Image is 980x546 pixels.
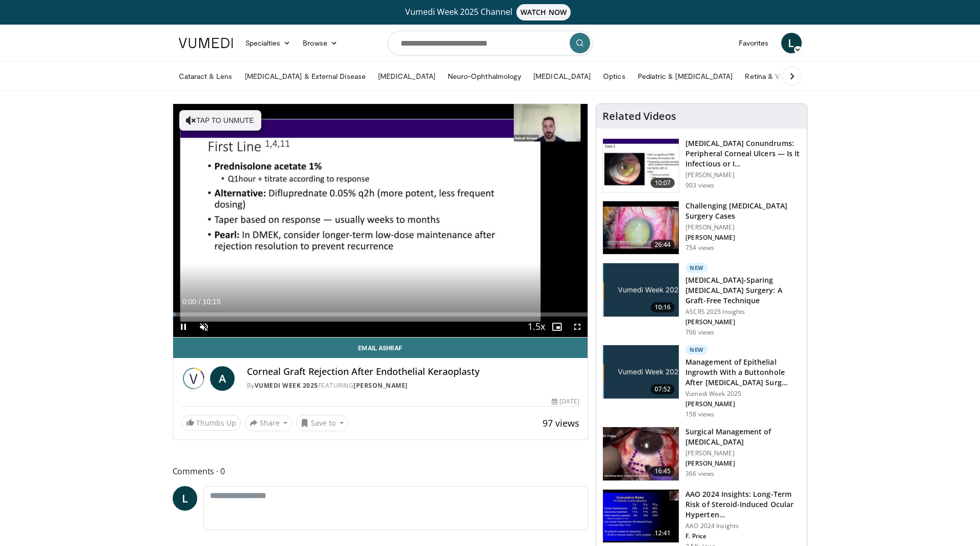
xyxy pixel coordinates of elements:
[685,390,801,398] p: Vumedi Week 2025
[603,490,679,543] img: d1bebadf-5ef8-4c82-bd02-47cdd9740fa5.150x105_q85_crop-smart_upscale.jpg
[202,298,220,306] span: 10:15
[388,31,593,55] input: Search topics, interventions
[194,317,214,337] button: Unmute
[372,66,442,87] a: [MEDICAL_DATA]
[685,234,801,242] p: [PERSON_NAME]
[552,397,579,406] div: [DATE]
[651,240,675,250] span: 26:44
[353,381,408,390] a: [PERSON_NAME]
[685,275,801,306] h3: [MEDICAL_DATA]-Sparing [MEDICAL_DATA] Surgery: A Graft-Free Technique
[739,66,808,87] a: Retina & Vitreous
[173,104,588,338] video-js: Video Player
[651,178,675,188] span: 10:07
[173,312,588,317] div: Progress Bar
[603,201,679,255] img: 05a6f048-9eed-46a7-93e1-844e43fc910c.150x105_q85_crop-smart_upscale.jpg
[651,466,675,476] span: 16:45
[685,400,801,408] p: [PERSON_NAME]
[173,66,239,87] a: Cataract & Lens
[297,33,344,53] a: Browse
[442,66,527,87] a: Neuro-Ophthalmology
[179,110,261,131] button: Tap to unmute
[685,410,714,418] p: 158 views
[603,345,679,398] img: af7cb505-fca8-4258-9910-2a274f8a3ee4.jpg.150x105_q85_crop-smart_upscale.jpg
[199,298,201,306] span: /
[296,415,348,431] button: Save to
[526,317,547,337] button: Playback Rate
[173,317,194,337] button: Pause
[685,171,801,179] p: [PERSON_NAME]
[685,449,801,457] p: [PERSON_NAME]
[602,201,801,255] a: 26:44 Challenging [MEDICAL_DATA] Surgery Cases [PERSON_NAME] [PERSON_NAME] 754 views
[685,318,801,326] p: [PERSON_NAME]
[733,33,775,53] a: Favorites
[651,302,675,312] span: 10:16
[245,415,293,431] button: Share
[210,366,235,391] a: A
[247,366,580,377] h4: Corneal Graft Rejection After Endothelial Keraoplasty
[685,427,801,447] h3: Surgical Management of [MEDICAL_DATA]
[651,384,675,394] span: 07:52
[685,470,714,478] p: 366 views
[603,263,679,317] img: e2db3364-8554-489a-9e60-297bee4c90d2.jpg.150x105_q85_crop-smart_upscale.jpg
[602,263,801,337] a: 10:16 New [MEDICAL_DATA]-Sparing [MEDICAL_DATA] Surgery: A Graft-Free Technique ASCRS 2025 Insigh...
[685,328,714,337] p: 766 views
[180,4,800,20] a: Vumedi Week 2025 ChannelWATCH NOW
[181,366,206,391] img: Vumedi Week 2025
[597,66,631,87] a: Optics
[603,427,679,480] img: 7b07ef4f-7000-4ba4-89ad-39d958bbfcae.150x105_q85_crop-smart_upscale.jpg
[685,201,801,221] h3: Challenging [MEDICAL_DATA] Surgery Cases
[239,33,297,53] a: Specialties
[685,522,801,530] p: AAO 2024 Insights
[685,489,801,520] h3: AAO 2024 Insights: Long-Term Risk of Steroid-Induced Ocular Hyperten…
[685,459,801,468] p: [PERSON_NAME]
[602,138,801,193] a: 10:07 [MEDICAL_DATA] Conundrums: Peripheral Corneal Ulcers — Is It Infectious or I… [PERSON_NAME]...
[179,38,233,48] img: VuMedi Logo
[255,381,318,390] a: Vumedi Week 2025
[685,223,801,232] p: [PERSON_NAME]
[181,415,241,431] a: Thumbs Up
[685,308,801,316] p: ASCRS 2025 Insights
[173,486,197,511] a: L
[685,138,801,169] h3: [MEDICAL_DATA] Conundrums: Peripheral Corneal Ulcers — Is It Infectious or I…
[685,181,714,190] p: 903 views
[547,317,567,337] button: Enable picture-in-picture mode
[685,357,801,388] h3: Management of Epithelial Ingrowth With a Buttonhole After [MEDICAL_DATA] Surg…
[602,345,801,418] a: 07:52 New Management of Epithelial Ingrowth With a Buttonhole After [MEDICAL_DATA] Surg… Vumedi W...
[602,427,801,481] a: 16:45 Surgical Management of [MEDICAL_DATA] [PERSON_NAME] [PERSON_NAME] 366 views
[781,33,802,53] a: L
[685,532,801,540] p: F. Price
[685,345,708,355] p: New
[173,465,589,478] span: Comments 0
[685,263,708,273] p: New
[247,381,580,390] div: By FEATURING
[173,338,588,358] a: Email Ashraf
[602,110,676,122] h4: Related Videos
[182,298,196,306] span: 0:00
[567,317,588,337] button: Fullscreen
[632,66,739,87] a: Pediatric & [MEDICAL_DATA]
[651,528,675,538] span: 12:41
[516,4,571,20] span: WATCH NOW
[543,417,579,429] span: 97 views
[603,139,679,192] img: 5ede7c1e-2637-46cb-a546-16fd546e0e1e.150x105_q85_crop-smart_upscale.jpg
[239,66,372,87] a: [MEDICAL_DATA] & External Disease
[527,66,597,87] a: [MEDICAL_DATA]
[685,244,714,252] p: 754 views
